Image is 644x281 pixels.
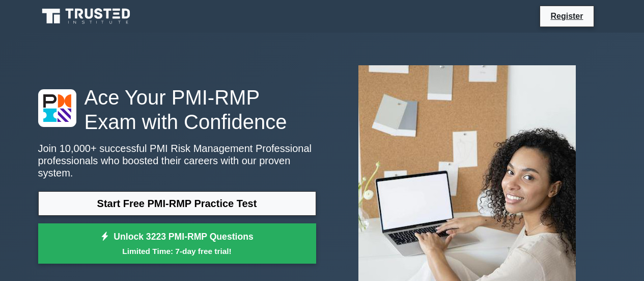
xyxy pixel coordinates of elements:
a: Unlock 3223 PMI-RMP QuestionsLimited Time: 7-day free trial! [38,223,316,264]
h1: Ace Your PMI-RMP Exam with Confidence [38,85,316,134]
p: Join 10,000+ successful PMI Risk Management Professional professionals who boosted their careers ... [38,142,316,179]
a: Register [544,10,589,22]
a: Start Free PMI-RMP Practice Test [38,191,316,216]
small: Limited Time: 7-day free trial! [51,245,303,257]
